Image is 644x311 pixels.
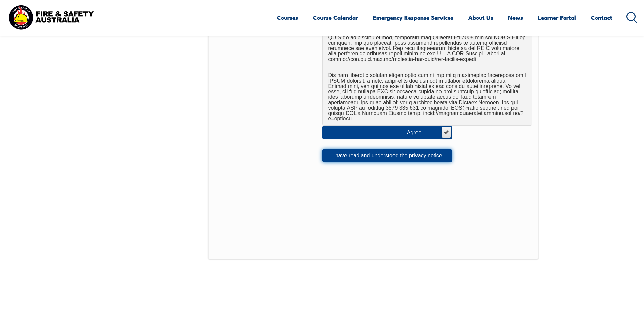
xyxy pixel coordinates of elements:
[322,149,452,162] button: I have read and understood the privacy notice
[313,8,358,26] a: Course Calendar
[404,130,435,135] div: I Agree
[508,8,523,26] a: News
[468,8,493,26] a: About Us
[277,8,298,26] a: Courses
[591,8,612,26] a: Contact
[538,8,576,26] a: Learner Portal
[373,8,453,26] a: Emergency Response Services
